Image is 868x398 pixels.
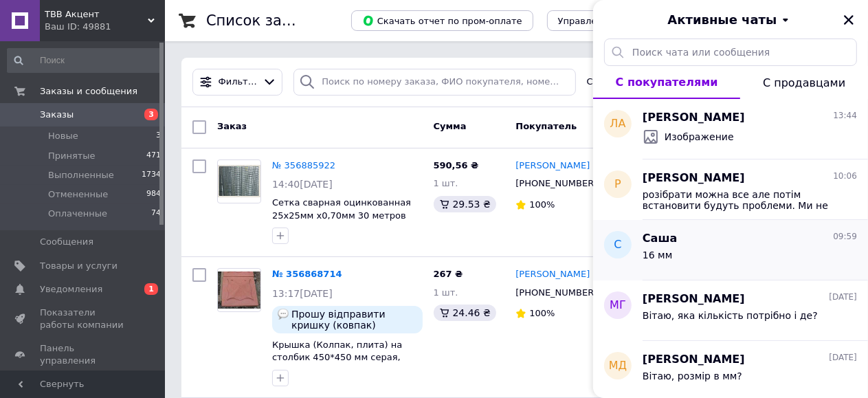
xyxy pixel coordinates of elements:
[515,159,590,173] a: [PERSON_NAME]
[45,8,148,21] span: ТВВ Акцент
[593,220,868,280] button: ССаша09:5916 мм
[668,11,777,29] span: Активные чаты
[48,169,114,181] span: Выполненные
[7,48,162,73] input: Поиск
[643,291,745,307] span: [PERSON_NAME]
[515,268,590,281] a: [PERSON_NAME]
[614,177,621,192] span: Р
[610,298,626,313] span: МГ
[217,268,261,312] a: Фото товару
[593,159,868,220] button: Р[PERSON_NAME]10:06розібрати можна все але потім встановити будуть проблеми. Ми не рекомендуємо р...
[351,10,533,31] button: Скачать отчет по пром-оплате
[643,189,838,211] span: розібрати можна все але потім встановити будуть проблеми. Ми не рекомендуємо розбирати розібрати ...
[833,170,857,182] span: 10:06
[40,342,127,367] span: Панель управления
[643,352,745,368] span: [PERSON_NAME]
[48,130,78,142] span: Новые
[362,14,522,27] span: Скачать отчет по пром-оплате
[643,310,818,321] span: Вітаю, яка кількість потрібно і де?
[293,69,575,96] input: Поиск по номеру заказа, ФИО покупателя, номеру телефона, Email, номеру накладной
[272,288,333,299] span: 13:17[DATE]
[40,307,127,331] span: Показатели работы компании
[40,236,93,248] span: Сообщения
[278,309,289,320] img: :speech_balloon:
[665,130,734,144] span: Изображение
[291,309,417,331] span: Прошу відправити кришку (ковпак) 450*450мм, 1 шт червоного кольору
[217,159,261,203] a: Фото товару
[587,76,694,89] span: Сохраненные фильтры:
[841,12,857,28] button: Закрыть
[146,188,161,201] span: 984
[833,110,857,122] span: 13:44
[272,179,333,190] span: 14:40[DATE]
[529,308,555,318] span: 100%
[604,38,857,66] input: Поиск чата или сообщения
[593,99,868,159] button: ЛА[PERSON_NAME]13:44Изображение
[144,109,158,120] span: 3
[609,358,627,374] span: МД
[529,199,555,210] span: 100%
[643,231,677,247] span: Саша
[434,305,496,321] div: 24.46 ₴
[434,160,479,170] span: 590,56 ₴
[218,272,260,309] img: Фото товару
[272,160,335,170] a: № 356885922
[740,66,868,99] button: С продавцами
[833,231,857,243] span: 09:59
[515,121,577,131] span: Покупатель
[206,12,324,29] h1: Список заказов
[40,260,118,272] span: Товары и услуги
[45,21,165,33] div: Ваш ID: 49881
[614,237,621,253] span: С
[40,85,137,98] span: Заказы и сообщения
[272,340,402,375] a: Крышка (Колпак, плита) на столбик 450*450 мм серая, красная и цвета под заказ.
[142,169,161,181] span: 1734
[272,269,342,279] a: № 356868714
[146,150,161,162] span: 471
[434,178,458,188] span: 1 шт.
[434,269,463,279] span: 267 ₴
[547,10,677,31] button: Управление статусами
[219,76,257,89] span: Фильтры
[593,280,868,341] button: МГ[PERSON_NAME][DATE]Вітаю, яка кількість потрібно і де?
[48,188,108,201] span: Отмененные
[156,130,161,142] span: 3
[434,121,467,131] span: Сумма
[144,283,158,295] span: 1
[48,208,107,220] span: Оплаченные
[593,66,740,99] button: С покупателями
[829,291,857,303] span: [DATE]
[558,16,666,26] span: Управление статусами
[40,283,102,296] span: Уведомления
[217,121,247,131] span: Заказ
[48,150,96,162] span: Принятые
[643,371,742,382] span: Вітаю, розмір в мм?
[434,196,496,212] div: 29.53 ₴
[513,284,600,302] div: [PHONE_NUMBER]
[434,287,458,298] span: 1 шт.
[643,110,745,126] span: [PERSON_NAME]
[763,76,845,89] span: С продавцами
[616,76,718,89] span: С покупателями
[218,165,260,197] img: Фото товару
[632,11,830,29] button: Активные чаты
[610,116,626,132] span: ЛА
[272,197,411,233] a: Сетка сварная оцинкованная 25х25мм х0,70мм 30 метров рулон
[40,109,74,121] span: Заказы
[829,352,857,364] span: [DATE]
[151,208,161,220] span: 74
[643,170,745,186] span: [PERSON_NAME]
[513,175,600,192] div: [PHONE_NUMBER]
[643,250,672,261] span: 16 мм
